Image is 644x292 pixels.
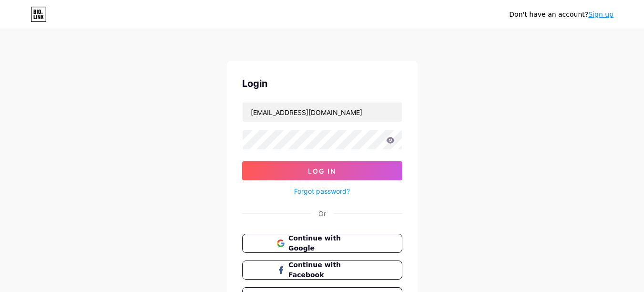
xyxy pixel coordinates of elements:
[242,234,402,253] button: Continue with Google
[242,161,402,180] button: Log In
[288,260,367,280] span: Continue with Facebook
[242,261,402,280] button: Continue with Facebook
[242,76,402,91] div: Login
[318,209,326,219] div: Or
[308,167,336,175] span: Log In
[509,10,613,20] div: Don't have an account?
[243,103,402,122] input: Username
[588,10,613,18] a: Sign up
[288,233,367,253] span: Continue with Google
[294,186,350,196] a: Forgot password?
